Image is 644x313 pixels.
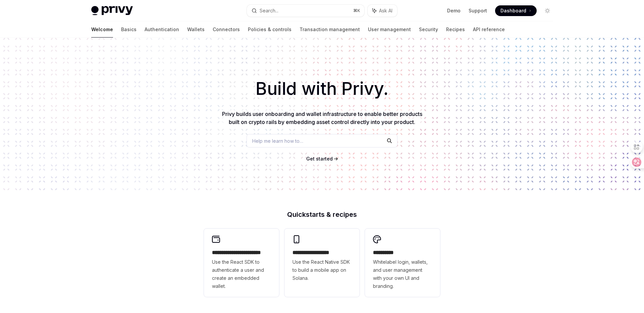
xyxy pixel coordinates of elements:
a: Support [469,7,487,14]
a: Connectors [213,21,240,38]
span: Use the React Native SDK to build a mobile app on Solana. [292,258,352,282]
a: Authentication [145,21,179,38]
button: Search...⌘K [247,5,364,17]
a: Security [419,21,438,38]
a: Policies & controls [248,21,291,38]
button: Toggle dark mode [542,5,553,16]
a: Basics [121,21,137,38]
a: Recipes [446,21,465,38]
a: **** **** **** ***Use the React Native SDK to build a mobile app on Solana. [284,229,360,297]
a: Get started [306,155,333,162]
span: Help me learn how to… [252,137,303,144]
a: Dashboard [495,5,537,16]
h1: Build with Privy. [11,76,633,102]
a: User management [368,21,411,38]
span: Privy builds user onboarding and wallet infrastructure to enable better products built on crypto ... [222,111,422,125]
a: Transaction management [300,21,360,38]
span: Dashboard [500,7,526,14]
a: API reference [473,21,505,38]
span: Use the React SDK to authenticate a user and create an embedded wallet. [212,258,271,290]
a: **** *****Whitelabel login, wallets, and user management with your own UI and branding. [365,229,440,297]
button: Ask AI [368,5,397,17]
span: Whitelabel login, wallets, and user management with your own UI and branding. [373,258,432,290]
a: Welcome [91,21,113,38]
div: Search... [260,7,278,15]
a: Demo [447,7,461,14]
img: light logo [91,6,133,15]
a: Wallets [187,21,205,38]
span: Ask AI [379,7,392,14]
h2: Quickstarts & recipes [204,211,440,218]
span: ⌘ K [353,8,360,13]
